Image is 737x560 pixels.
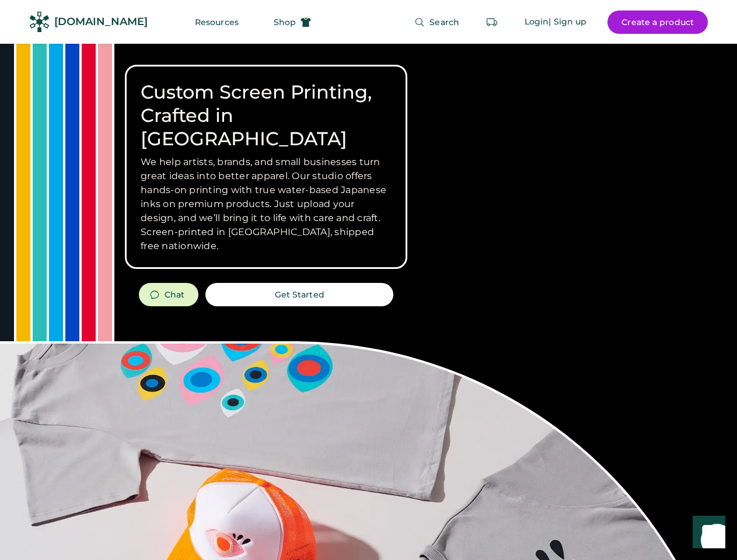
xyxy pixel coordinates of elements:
span: Search [429,18,459,26]
button: Search [400,10,473,34]
button: Resources [181,10,253,34]
button: Get Started [205,283,393,306]
div: Login [525,16,549,28]
div: | Sign up [549,16,586,28]
button: Create a product [607,10,708,34]
h1: Custom Screen Printing, Crafted in [GEOGRAPHIC_DATA] [141,80,392,150]
span: Shop [274,18,296,26]
h3: We help artists, brands, and small businesses turn great ideas into better apparel. Our studio of... [141,155,392,253]
div: [DOMAIN_NAME] [54,15,148,29]
button: Chat [139,283,198,306]
img: Rendered Logo - Screens [29,12,50,32]
button: Retrieve an order [480,10,504,34]
iframe: Front Chat [682,508,732,558]
button: Shop [260,10,325,34]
